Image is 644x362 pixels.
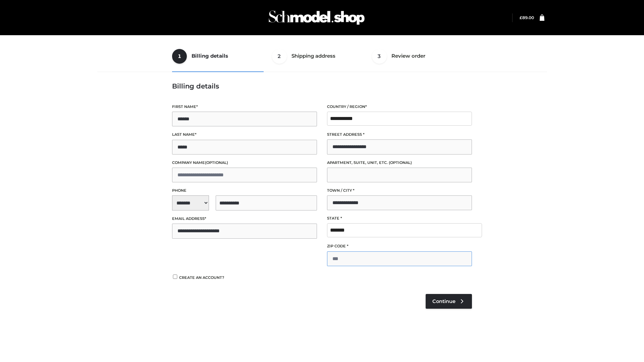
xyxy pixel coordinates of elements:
img: Schmodel Admin 964 [266,4,367,31]
label: First name [172,104,317,110]
span: (optional) [389,160,412,165]
label: ZIP Code [327,243,472,249]
span: (optional) [205,160,228,165]
span: Create an account? [179,275,224,280]
label: Company name [172,160,317,166]
a: £89.00 [520,15,534,20]
h3: Billing details [172,82,472,90]
a: Continue [426,294,472,309]
span: £ [520,15,522,20]
bdi: 89.00 [520,15,534,20]
span: Continue [432,298,455,304]
input: Create an account? [172,275,178,279]
label: Email address [172,216,317,222]
label: State [327,215,472,222]
label: Town / City [327,187,472,194]
label: Street address [327,131,472,138]
label: Apartment, suite, unit, etc. [327,160,472,166]
label: Country / Region [327,104,472,110]
label: Phone [172,187,317,194]
label: Last name [172,131,317,138]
